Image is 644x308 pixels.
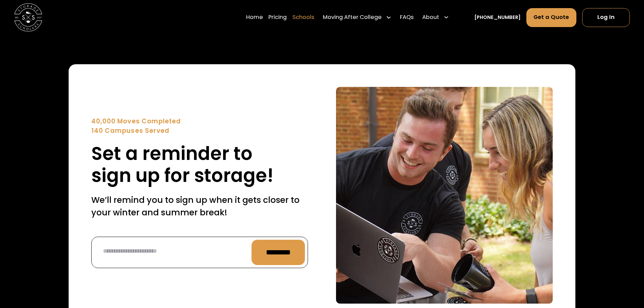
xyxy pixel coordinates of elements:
[91,237,308,268] form: Reminder Form
[292,8,314,27] a: Schools
[526,8,577,27] a: Get a Quote
[91,194,308,219] p: We’ll remind you to sign up when it gets closer to your winter and summer break!
[474,14,521,21] a: [PHONE_NUMBER]
[336,87,553,304] img: Sign up for a text reminder.
[14,3,42,31] img: Storage Scholars main logo
[582,8,630,27] a: Log In
[420,8,452,27] div: About
[323,14,382,22] div: Moving After College
[268,8,287,27] a: Pricing
[91,126,308,136] div: 140 Campuses Served
[91,143,308,187] h2: Set a reminder to sign up for storage!
[246,8,263,27] a: Home
[91,117,308,126] div: 40,000 Moves Completed
[320,8,395,27] div: Moving After College
[400,8,414,27] a: FAQs
[422,14,439,22] div: About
